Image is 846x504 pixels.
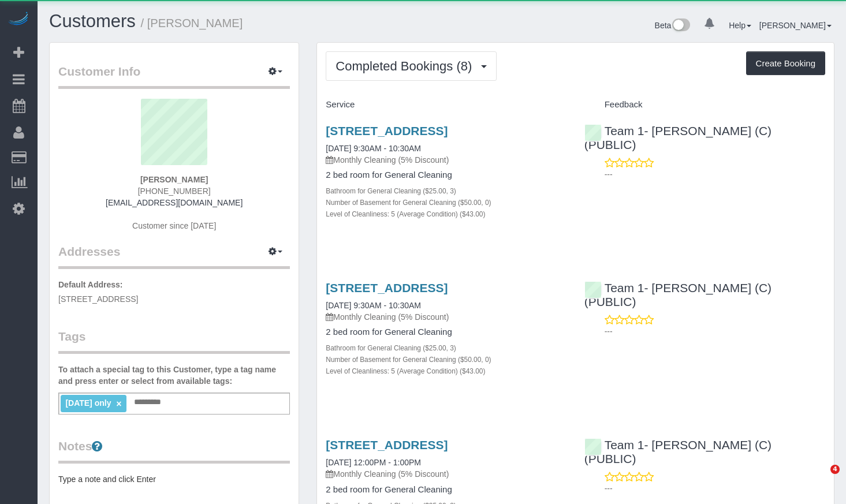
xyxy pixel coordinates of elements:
a: [PERSON_NAME] [759,21,832,30]
p: --- [605,483,825,494]
small: Number of Basement for General Cleaning ($50.00, 0) [326,199,491,207]
label: To attach a special tag to this Customer, type a tag name and press enter or select from availabl... [58,364,290,387]
a: Team 1- [PERSON_NAME] (C)(PUBLIC) [584,438,772,465]
h4: Feedback [584,100,825,110]
span: [PHONE_NUMBER] [138,186,211,196]
a: Team 1- [PERSON_NAME] (C)(PUBLIC) [584,124,772,151]
img: Automaid Logo [7,12,30,28]
a: Customers [49,11,136,31]
legend: Notes [58,438,290,464]
p: --- [605,326,825,337]
small: Level of Cleanliness: 5 (Average Condition) ($43.00) [326,367,485,375]
img: New interface [671,18,690,33]
h4: 2 bed room for General Cleaning [326,170,567,180]
a: [DATE] 9:30AM - 10:30AM [326,301,421,310]
h4: 2 bed room for General Cleaning [326,485,567,495]
a: [EMAIL_ADDRESS][DOMAIN_NAME] [106,198,243,207]
a: [STREET_ADDRESS] [326,281,448,294]
a: Help [729,21,751,30]
a: [DATE] 9:30AM - 10:30AM [326,144,421,153]
p: Monthly Cleaning (5% Discount) [326,311,567,323]
a: Team 1- [PERSON_NAME] (C)(PUBLIC) [584,281,772,308]
small: Level of Cleanliness: 5 (Average Condition) ($43.00) [326,210,485,218]
span: [DATE] only [65,398,111,408]
small: / [PERSON_NAME] [141,17,243,29]
iframe: Intercom live chat [807,465,834,492]
span: Customer since [DATE] [132,221,216,230]
p: --- [605,169,825,180]
a: [DATE] 12:00PM - 1:00PM [326,458,421,467]
p: Monthly Cleaning (5% Discount) [326,468,567,480]
legend: Customer Info [58,63,290,89]
button: Create Booking [746,51,825,76]
span: Completed Bookings (8) [336,59,478,73]
a: Beta [655,21,691,30]
button: Completed Bookings (8) [326,51,497,81]
pre: Type a note and click Enter [58,473,290,485]
label: Default Address: [58,279,123,290]
a: × [116,399,121,409]
p: Monthly Cleaning (5% Discount) [326,154,567,166]
h4: 2 bed room for General Cleaning [326,327,567,337]
strong: [PERSON_NAME] [140,175,208,184]
small: Bathroom for General Cleaning ($25.00, 3) [326,344,456,352]
small: Bathroom for General Cleaning ($25.00, 3) [326,187,456,195]
a: [STREET_ADDRESS] [326,124,448,137]
span: [STREET_ADDRESS] [58,294,138,304]
small: Number of Basement for General Cleaning ($50.00, 0) [326,356,491,364]
legend: Tags [58,328,290,354]
a: [STREET_ADDRESS] [326,438,448,451]
span: 4 [830,465,840,474]
h4: Service [326,100,567,110]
